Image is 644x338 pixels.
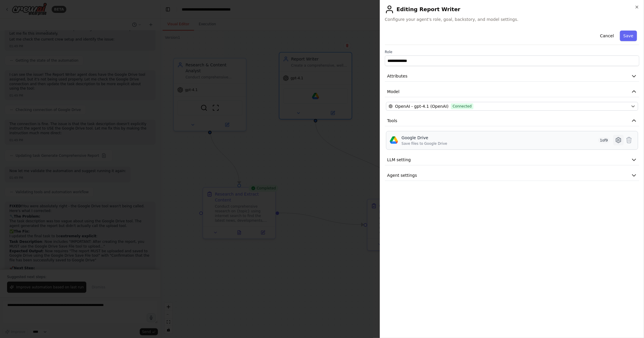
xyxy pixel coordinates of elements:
[620,31,637,41] button: Save
[451,103,473,109] span: Connected
[386,102,638,111] button: OpenAI - gpt-4.1 (OpenAI)Connected
[395,103,449,109] span: OpenAI - gpt-4.1 (OpenAI)
[385,50,639,54] label: Role
[385,86,639,97] button: Model
[387,118,397,124] span: Tools
[385,5,639,14] h2: Editing Report Writer
[385,16,639,22] span: Configure your agent's role, goal, backstory, and model settings.
[387,73,407,79] span: Attributes
[385,154,639,165] button: LLM setting
[385,71,639,82] button: Attributes
[613,135,624,145] button: Configure tool
[385,115,639,126] button: Tools
[387,89,399,95] span: Model
[402,135,447,141] div: Google Drive
[390,136,398,144] img: Google Drive
[387,172,417,178] span: Agent settings
[387,157,411,163] span: LLM setting
[598,137,610,143] span: 1 of 9
[402,141,447,146] div: Save files to Google Drive
[596,31,617,41] button: Cancel
[385,170,639,181] button: Agent settings
[624,135,634,145] button: Delete tool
